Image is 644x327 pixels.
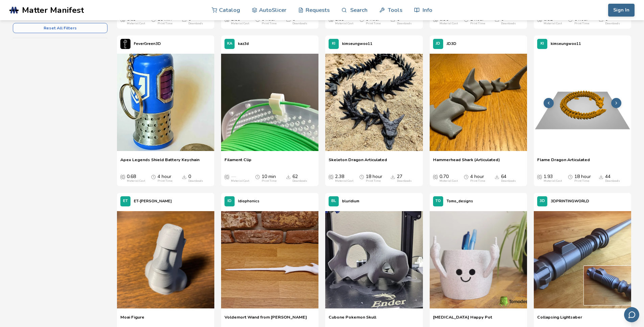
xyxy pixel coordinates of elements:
[470,174,485,183] div: 4 hour
[397,174,412,183] div: 27
[182,174,187,179] span: Downloads
[331,199,336,203] span: BL
[605,179,620,183] div: Downloads
[551,198,589,205] p: 3DPRINTINGWORLD
[134,198,172,205] p: ET-[PERSON_NAME]
[540,199,545,203] span: 3D
[224,157,252,167] a: Filament Clip
[262,174,277,183] div: 10 min
[231,22,249,25] div: Material Cost
[433,174,438,179] span: Average Cost
[325,211,423,308] img: Cubone Pokemon Skull
[13,23,108,33] button: Reset All Filters
[262,179,277,183] div: Print Time
[231,174,236,179] span: —
[262,17,277,25] div: 9 hour
[624,307,639,322] button: Send feedback via email
[359,174,364,179] span: Average Print Time
[325,210,423,311] a: Cubone Pokemon Skull
[534,54,631,151] img: dragon_nice_1_Print_Bed_Preview
[568,174,573,179] span: Average Print Time
[335,17,353,25] div: 1.93
[447,40,456,47] p: JD3D
[127,17,145,25] div: 0.03
[447,198,473,205] p: Tomo_designs
[329,315,376,325] a: Cubone Pokemon Skull
[286,174,291,179] span: Downloads
[292,174,307,183] div: 62
[435,199,441,203] span: TO
[158,174,172,183] div: 4 hour
[120,315,144,325] a: Moai Figure
[544,17,562,25] div: 0.92
[342,198,359,205] p: bluridium
[366,22,381,25] div: Print Time
[464,174,469,179] span: Average Print Time
[605,22,620,25] div: Downloads
[292,179,307,183] div: Downloads
[120,157,199,167] a: Apex Legends Shield Battery Keychain
[574,17,589,25] div: 6 hour
[231,179,249,183] div: Material Cost
[366,174,382,183] div: 18 hour
[329,174,333,179] span: Average Cost
[158,179,172,183] div: Print Time
[501,22,516,25] div: Downloads
[599,174,603,179] span: Downloads
[537,174,542,179] span: Average Cost
[188,22,203,25] div: Downloads
[501,174,516,183] div: 64
[123,199,128,203] span: ET
[551,40,581,47] p: kimseungwoo11
[366,179,381,183] div: Print Time
[342,40,373,47] p: kimseungwoo11
[335,174,353,183] div: 2.38
[255,174,260,179] span: Average Print Time
[537,157,590,167] a: Flame Dragon Articulated
[117,35,164,52] a: FeverGreen3D's profileFeverGreen3D
[227,42,232,46] span: KA
[433,157,500,167] a: Hammerhead Shark (Articulated)
[238,40,249,47] p: kaz3d
[495,174,499,179] span: Downloads
[231,17,249,25] div: 1.58
[433,315,492,325] a: [MEDICAL_DATA] Happy Pot
[541,42,544,46] span: KI
[262,22,277,25] div: Print Time
[605,174,620,183] div: 44
[127,179,145,183] div: Material Cost
[439,22,458,25] div: Material Cost
[397,179,412,183] div: Downloads
[238,198,259,205] p: Idiophonics
[470,17,485,25] div: 2 hour
[537,315,582,325] a: Collapsing Lightsaber
[534,52,631,154] a: dragon_nice_1_Print_Bed_Preview
[158,17,172,25] div: 16 min
[436,42,440,46] span: JD
[574,174,591,183] div: 18 hour
[151,174,156,179] span: Average Print Time
[574,179,589,183] div: Print Time
[329,157,387,167] a: Skeleton Dragon Articulated
[397,17,412,25] div: 0
[127,174,145,183] div: 0.68
[470,179,485,183] div: Print Time
[292,17,307,25] div: 0
[292,22,307,25] div: Downloads
[127,22,145,25] div: Material Cost
[608,4,635,17] button: Sign In
[188,17,203,25] div: 0
[120,174,125,179] span: Average Cost
[134,40,161,47] p: FeverGreen3D
[470,22,485,25] div: Print Time
[188,174,203,183] div: 0
[439,179,458,183] div: Material Cost
[120,39,130,49] img: FeverGreen3D's profile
